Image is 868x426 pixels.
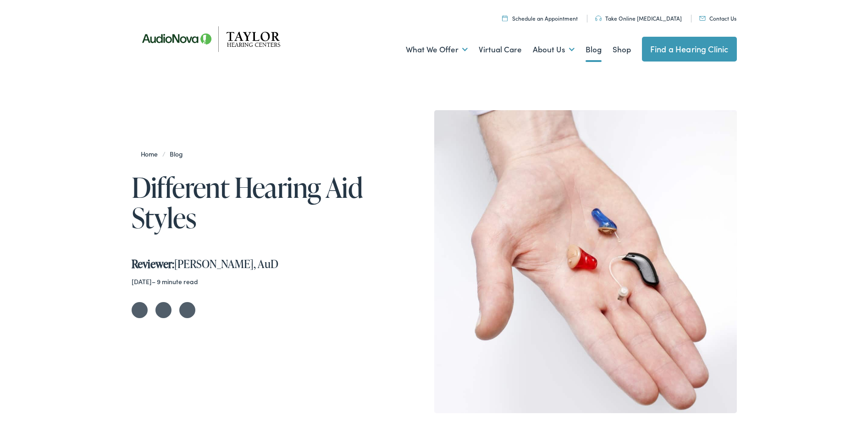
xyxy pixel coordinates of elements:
a: Share on LinkedIn [179,302,195,318]
a: What We Offer [406,33,468,67]
a: Share on Twitter [132,302,148,318]
a: About Us [533,33,575,67]
a: Find a Hearing Clinic [642,37,737,62]
img: utility icon [502,15,508,21]
a: Virtual Care [479,33,522,67]
h1: Different Hearing Aid Styles [132,172,410,233]
a: Shop [613,33,631,67]
a: Blog [586,33,602,67]
img: utility icon [595,16,602,21]
img: hearing aids in hand [434,110,737,413]
div: – 9 minute read [132,278,410,286]
span: / [141,149,188,158]
a: Home [141,149,162,158]
div: [PERSON_NAME], AuD [132,244,410,271]
a: Take Online [MEDICAL_DATA] [595,14,682,22]
a: Share on Facebook [155,302,171,318]
a: Contact Us [699,14,736,22]
a: Blog [165,149,187,158]
a: Schedule an Appointment [502,14,578,22]
img: utility icon [699,16,706,21]
time: [DATE] [132,277,152,286]
strong: Reviewer: [132,256,174,271]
